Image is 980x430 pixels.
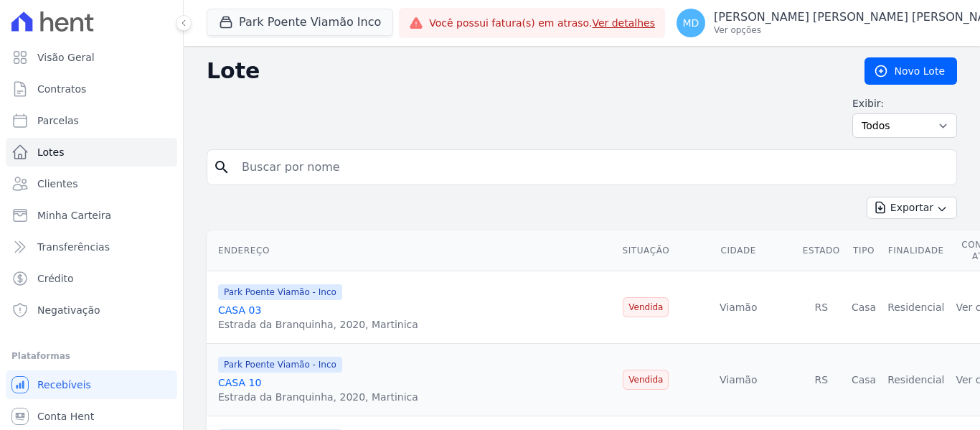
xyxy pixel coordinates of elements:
a: Crédito [6,264,177,293]
span: Park Poente Viamão - Inco [218,357,342,373]
label: Exibir: [852,96,957,111]
span: Transferências [37,240,110,254]
span: Contratos [37,82,86,96]
a: Recebíveis [6,370,177,399]
a: Parcelas [6,106,177,135]
span: Negativação [37,303,100,317]
td: Viamão [680,271,797,344]
div: Estrada da Branquinha, 2020, Martinica [218,390,418,404]
a: Ver detalhes [592,17,655,29]
th: Estado [797,230,846,271]
span: MD [683,18,699,28]
a: CASA 10 [218,377,261,388]
span: Vendida [623,297,669,317]
button: Exportar [867,197,957,219]
a: Visão Geral [6,43,177,72]
span: Park Poente Viamão - Inco [218,284,342,300]
span: Recebíveis [37,378,91,392]
td: Casa [846,271,882,344]
th: Tipo [846,230,882,271]
span: Parcelas [37,113,79,128]
a: Minha Carteira [6,201,177,230]
th: Endereço [207,230,612,271]
th: Situação [612,230,680,271]
i: search [213,159,230,176]
a: CASA 03 [218,304,261,316]
td: RS [797,271,846,344]
span: Você possui fatura(s) em atraso. [429,16,655,31]
td: RS [797,344,846,416]
span: Conta Hent [37,409,94,424]
span: Lotes [37,145,65,159]
a: Transferências [6,233,177,261]
h2: Lote [207,58,842,84]
div: Estrada da Branquinha, 2020, Martinica [218,317,418,332]
a: Clientes [6,169,177,198]
a: Contratos [6,75,177,103]
td: Residencial [882,344,950,416]
td: Residencial [882,271,950,344]
td: Viamão [680,344,797,416]
div: Plataformas [11,347,171,365]
span: Vendida [623,370,669,390]
span: Minha Carteira [37,208,111,223]
span: Crédito [37,271,74,286]
span: Clientes [37,177,77,191]
a: Negativação [6,296,177,324]
input: Buscar por nome [233,153,951,182]
a: Lotes [6,138,177,167]
th: Cidade [680,230,797,271]
button: Park Poente Viamão Inco [207,9,393,36]
span: Visão Geral [37,50,95,65]
a: Novo Lote [864,57,957,85]
th: Finalidade [882,230,950,271]
td: Casa [846,344,882,416]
